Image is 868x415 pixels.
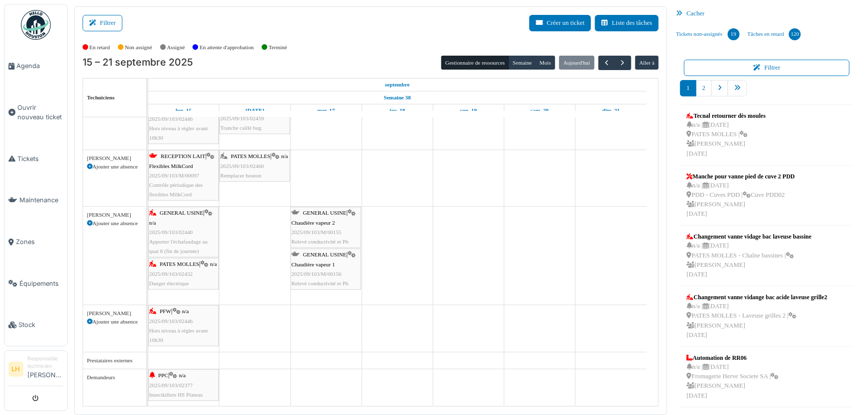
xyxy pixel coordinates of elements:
[684,351,781,403] a: Automation de RR06 n/a |[DATE] Fromagerie Herve Societe SA | [PERSON_NAME][DATE]
[598,56,615,70] button: Précédent
[291,239,349,245] span: Relevé conductivité et Ph
[149,152,218,199] div: |
[179,372,186,378] span: n/a
[291,261,335,267] span: Chaudière vapeur 1
[243,104,267,117] a: 16 septembre 2025
[8,355,63,386] a: LH Responsable technicien[PERSON_NAME]
[182,308,189,314] span: n/a
[27,355,63,384] li: [PERSON_NAME]
[87,309,142,318] div: [PERSON_NAME]
[160,308,171,314] span: PFW
[686,120,766,159] div: n/a | [DATE] PATES MOLLES | [PERSON_NAME] [DATE]
[90,43,110,52] label: En retard
[16,61,63,71] span: Agenda
[789,28,801,40] div: 120
[149,392,203,398] span: Insectkillers HS Plateau
[291,229,342,235] span: 2025/09/103/M/00155
[149,382,193,388] span: 2025/09/103/02377
[614,56,631,70] button: Suivant
[508,56,536,70] button: Semaine
[149,229,193,235] span: 2025/09/103/02440
[635,56,659,70] button: Aller à
[149,371,218,400] div: |
[149,116,193,122] span: 2025/09/103/02446
[291,280,349,286] span: Relevé conductivité et Ph
[672,6,862,21] div: Cacher
[8,362,23,377] li: LH
[441,56,509,70] button: Gestionnaire de ressources
[686,172,794,181] div: Manche pour vanne pied de cuve 2 PDD
[149,104,218,143] div: |
[87,163,142,171] div: Ajouter une absence
[19,279,63,288] span: Équipements
[291,271,342,277] span: 2025/09/103/M/00156
[161,153,205,159] span: RECEPTION LAIT
[210,261,217,267] span: n/a
[149,280,189,286] span: Danger électrique
[149,125,208,141] span: Hors niveau à régler avant 10h30
[686,181,794,219] div: n/a | [DATE] PDD - Cuves PDD | Cuve PDD02 [PERSON_NAME] [DATE]
[17,103,63,122] span: Ouvrir nouveau ticket
[16,237,63,247] span: Zones
[686,353,778,362] div: Automation de RR06
[686,293,827,302] div: Changement vanne vidange bac acide laveuse grille2
[158,372,168,378] span: PPC
[18,320,63,330] span: Stock
[686,362,778,401] div: n/a | [DATE] Fromagerie Herve Societe SA | [PERSON_NAME] [DATE]
[315,104,337,117] a: 17 septembre 2025
[87,219,142,228] div: Ajouter une absence
[281,153,288,159] span: n/a
[684,169,797,222] a: Manche pour vanne pied de cuve 2 PDD n/a |[DATE] PDD - Cuves PDD |Cuve PDD02 [PERSON_NAME][DATE]
[744,21,805,48] a: Tâches en retard
[220,115,264,121] span: 2025/09/103/02459
[83,15,122,31] button: Filtrer
[528,104,551,117] a: 20 septembre 2025
[382,91,413,104] a: Semaine 38
[680,80,854,104] nav: pager
[684,109,768,161] a: Tecnal retourner dès moules n/a |[DATE] PATES MOLLES | [PERSON_NAME][DATE]
[686,232,811,241] div: Changement vanne vidage bac laveuse bassine
[149,259,218,288] div: |
[125,43,152,52] label: Non assigné
[458,104,480,117] a: 19 septembre 2025
[149,318,193,324] span: 2025/09/103/02446
[4,179,67,221] a: Maintenance
[17,154,63,164] span: Tickets
[149,307,218,345] div: |
[4,138,67,180] a: Tickets
[220,172,261,178] span: Remplacer bouton
[173,104,194,117] a: 15 septembre 2025
[149,182,203,197] span: Contrôle périodique des flexibles MilkCord
[149,328,208,343] span: Hors niveau à régler avant 10h30
[160,261,199,267] span: PATES MOLLES
[686,111,766,120] div: Tecnal retourner dès moules
[684,60,850,76] button: Filtrer
[149,271,193,277] span: 2025/09/103/02432
[684,290,830,342] a: Changement vanne vidange bac acide laveuse grille2 n/a |[DATE] PATES MOLLES - Laveuse grilles 2 |...
[87,373,142,382] div: Demandeurs
[595,15,659,31] a: Liste des tâches
[303,251,347,257] span: GENERAL USINE
[149,208,218,256] div: |
[696,80,712,96] a: 2
[83,57,193,69] h2: 15 – 21 septembre 2025
[149,239,208,254] span: Apporter l'échafaudage au quai 8 (fin de journée)
[728,28,740,40] div: 19
[672,21,743,48] a: Tickets non-assignés
[160,210,203,216] span: GENERAL USINE
[149,220,156,226] span: n/a
[269,43,287,52] label: Terminé
[149,172,199,178] span: 2025/09/103/M/00097
[19,195,63,205] span: Maintenance
[4,87,67,138] a: Ouvrir nouveau ticket
[4,304,67,346] a: Stock
[303,210,347,216] span: GENERAL USINE
[559,56,594,70] button: Aujourd'hui
[220,152,289,180] div: |
[291,208,360,247] div: |
[4,221,67,263] a: Zones
[231,153,270,159] span: PATES MOLLES
[686,302,827,340] div: n/a | [DATE] PATES MOLLES - Laveuse grilles 2 | [PERSON_NAME] [DATE]
[291,250,360,288] div: |
[87,154,142,163] div: [PERSON_NAME]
